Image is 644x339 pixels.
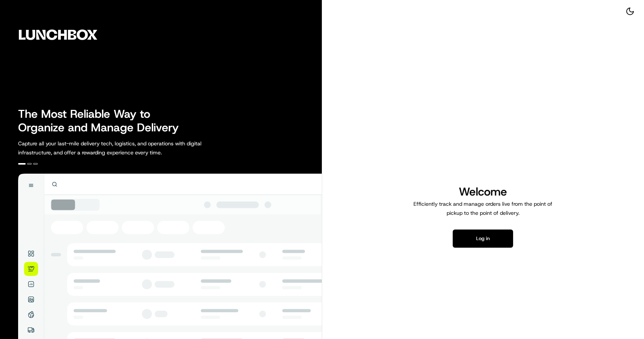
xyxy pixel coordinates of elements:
img: Company Logo [5,5,112,65]
h2: The Most Reliable Way to Organize and Manage Delivery [18,107,187,134]
p: Capture all your last-mile delivery tech, logistics, and operations with digital infrastructure, ... [18,139,235,157]
button: Log in [453,230,513,248]
p: Efficiently track and manage orders live from the point of pickup to the point of delivery. [410,199,555,217]
h1: Welcome [410,184,555,199]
